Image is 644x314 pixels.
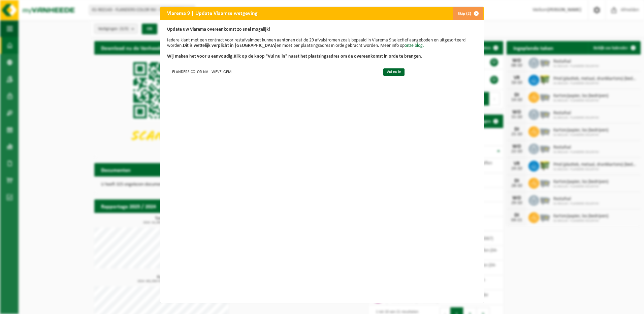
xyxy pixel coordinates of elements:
p: moet kunnen aantonen dat de 29 afvalstromen zoals bepaald in Vlarema 9 selectief aangeboden en ui... [167,27,477,59]
b: Dit is wettelijk verplicht in [GEOGRAPHIC_DATA] [183,43,277,48]
a: onze blog. [405,43,424,48]
h2: Vlarema 9 | Update Vlaamse wetgeving [160,7,264,20]
td: FLANDERS COLOR NV - WEVELGEM [167,66,378,77]
b: Update uw Vlarema overeenkomst zo snel mogelijk! [167,27,270,32]
a: Vul nu in [383,68,405,76]
u: Iedere klant met een contract voor restafval [167,38,251,43]
u: Wij maken het voor u eenvoudig. [167,54,234,59]
b: Klik op de knop "Vul nu in" naast het plaatsingsadres om de overeenkomst in orde te brengen. [167,54,422,59]
button: Skip (2) [452,7,483,20]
